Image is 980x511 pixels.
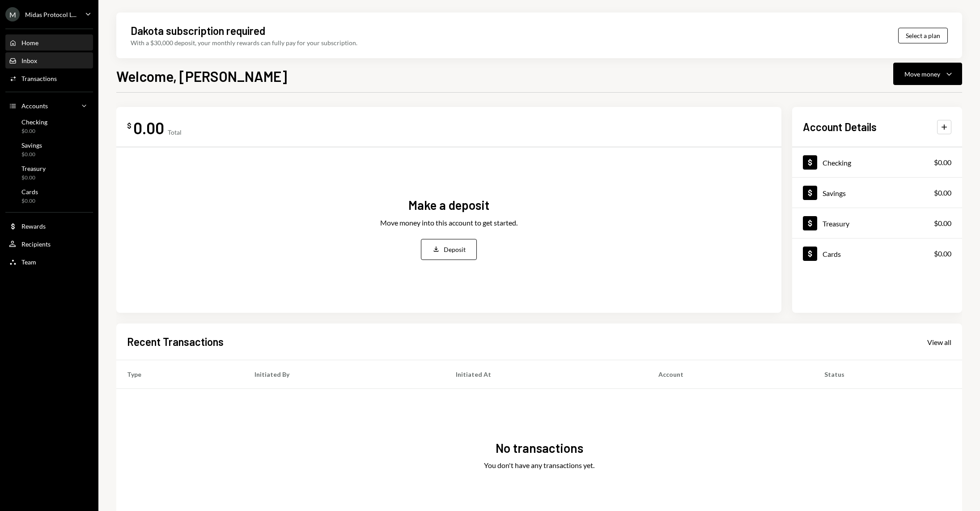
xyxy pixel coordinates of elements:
[5,70,93,86] a: Transactions
[823,250,841,258] div: Cards
[131,38,357,47] div: With a $30,000 deposit, your monthly rewards can fully pay for your subscription.
[21,57,37,64] div: Inbox
[904,69,940,79] div: Move money
[5,162,93,183] a: Treasury$0.00
[116,67,287,85] h1: Welcome, [PERSON_NAME]
[444,245,466,254] div: Deposit
[21,141,42,149] div: Savings
[127,334,224,349] h2: Recent Transactions
[421,239,477,260] button: Deposit
[21,118,47,126] div: Checking
[5,34,93,51] a: Home
[5,254,93,270] a: Team
[823,219,849,228] div: Treasury
[5,218,93,234] a: Rewards
[927,338,951,347] div: View all
[496,439,583,457] div: No transactions
[21,128,47,135] div: $0.00
[5,115,93,137] a: Checking$0.00
[898,28,948,43] button: Select a plan
[116,360,244,389] th: Type
[5,98,93,114] a: Accounts
[934,248,951,259] div: $0.00
[803,119,877,134] h2: Account Details
[927,337,951,347] a: View all
[484,460,594,471] div: You don't have any transactions yet.
[814,360,962,389] th: Status
[168,128,182,136] div: Total
[133,118,164,138] div: 0.00
[445,360,648,389] th: Initiated At
[823,189,846,197] div: Savings
[5,7,20,21] div: M
[21,222,46,230] div: Rewards
[792,147,962,177] a: Checking$0.00
[5,236,93,252] a: Recipients
[893,63,962,85] button: Move money
[21,102,48,110] div: Accounts
[21,165,46,172] div: Treasury
[823,158,851,167] div: Checking
[244,360,445,389] th: Initiated By
[131,23,265,38] div: Dakota subscription required
[21,174,46,182] div: $0.00
[934,187,951,198] div: $0.00
[21,258,36,266] div: Team
[21,39,38,47] div: Home
[21,240,51,248] div: Recipients
[5,185,93,207] a: Cards$0.00
[792,178,962,208] a: Savings$0.00
[792,208,962,238] a: Treasury$0.00
[21,197,38,205] div: $0.00
[127,121,132,130] div: $
[21,75,57,82] div: Transactions
[648,360,814,389] th: Account
[25,11,76,18] div: Midas Protocol L...
[934,157,951,168] div: $0.00
[21,188,38,196] div: Cards
[792,238,962,268] a: Cards$0.00
[408,196,489,214] div: Make a deposit
[934,218,951,229] div: $0.00
[380,217,518,228] div: Move money into this account to get started.
[5,139,93,160] a: Savings$0.00
[21,151,42,158] div: $0.00
[5,52,93,68] a: Inbox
